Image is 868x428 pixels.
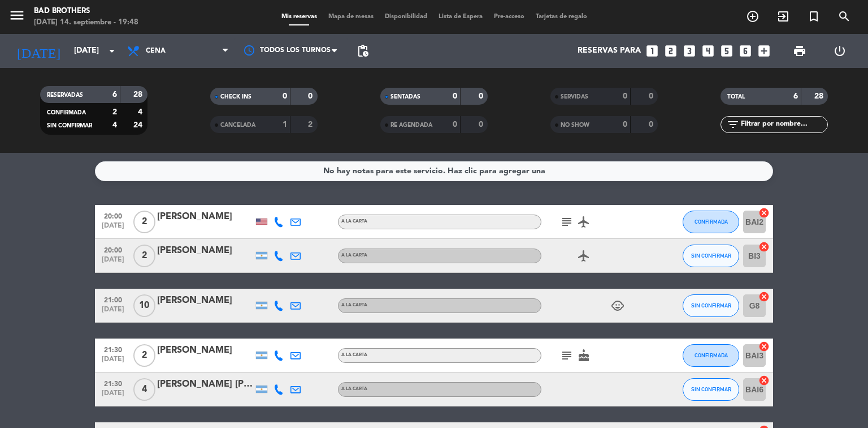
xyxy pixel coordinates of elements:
i: turned_in_not [807,10,821,23]
strong: 2 [112,108,117,116]
span: RESERVADAS [47,92,83,98]
span: SIN CONFIRMAR [691,302,731,309]
span: SENTADAS [390,94,420,100]
div: [PERSON_NAME] [157,293,253,308]
i: airplanemode_active [577,215,591,229]
span: A LA CARTA [341,219,367,224]
strong: 0 [283,92,287,100]
span: 4 [133,378,155,401]
button: CONFIRMADA [683,211,739,233]
strong: 0 [453,121,457,129]
div: LOG OUT [819,34,860,68]
span: Lista de Espera [433,14,488,20]
i: [DATE] [8,38,68,63]
i: looks_6 [738,44,753,58]
span: 21:30 [99,376,127,390]
i: subject [560,349,574,362]
strong: 0 [479,92,485,100]
span: A LA CARTA [341,253,367,258]
span: [DATE] [99,390,127,403]
span: [DATE] [99,306,127,319]
button: SIN CONFIRMAR [683,378,739,401]
button: menu [8,7,25,28]
div: [PERSON_NAME] [157,209,253,224]
span: A LA CARTA [341,303,367,307]
span: pending_actions [356,44,370,58]
strong: 28 [814,92,826,100]
input: Filtrar por nombre... [740,118,827,131]
i: power_settings_new [833,44,847,58]
i: cancel [758,375,770,386]
strong: 0 [649,92,656,100]
span: Pre-acceso [488,14,530,20]
span: CONFIRMADA [47,110,86,115]
i: add_circle_outline [746,10,759,23]
strong: 0 [623,121,627,129]
span: [DATE] [99,222,127,235]
i: filter_list [726,118,740,131]
div: No hay notas para este servicio. Haz clic para agregar una [323,165,545,178]
button: SIN CONFIRMAR [683,245,739,267]
i: cancel [758,291,770,302]
span: 2 [133,211,155,233]
strong: 0 [479,121,485,129]
span: Mis reservas [276,14,323,20]
span: 20:00 [99,243,127,256]
strong: 28 [133,91,145,99]
span: 21:30 [99,343,127,356]
i: cake [577,349,591,362]
span: Reservas para [578,46,641,55]
i: menu [8,7,25,24]
i: looks_one [645,44,659,58]
i: cancel [758,341,770,352]
span: A LA CARTA [341,353,367,357]
strong: 6 [112,91,117,99]
i: looks_3 [682,44,697,58]
i: arrow_drop_down [105,44,119,58]
div: [PERSON_NAME] [PERSON_NAME] [157,377,253,392]
span: CHECK INS [220,94,251,100]
strong: 0 [308,92,315,100]
span: TOTAL [727,94,745,100]
div: Bad Brothers [34,6,138,17]
button: CONFIRMADA [683,344,739,367]
strong: 2 [308,121,315,129]
strong: 24 [133,121,145,129]
i: subject [560,215,574,229]
span: 2 [133,245,155,267]
span: CANCELADA [220,122,255,128]
span: SERVIDAS [561,94,588,100]
div: [PERSON_NAME] [157,343,253,358]
div: [DATE] 14. septiembre - 19:48 [34,17,138,28]
span: [DATE] [99,356,127,369]
span: Tarjetas de regalo [530,14,593,20]
strong: 1 [283,121,287,129]
i: exit_to_app [776,10,790,23]
span: 21:00 [99,293,127,306]
span: NO SHOW [561,122,589,128]
i: airplanemode_active [577,249,591,263]
strong: 4 [138,108,145,116]
i: looks_4 [701,44,715,58]
span: RE AGENDADA [390,122,432,128]
span: Cena [146,47,166,55]
div: [PERSON_NAME] [157,243,253,258]
i: looks_two [663,44,678,58]
span: CONFIRMADA [695,352,728,358]
i: add_box [757,44,771,58]
span: 2 [133,344,155,367]
span: Mapa de mesas [323,14,379,20]
strong: 4 [112,121,117,129]
span: SIN CONFIRMAR [47,123,92,129]
span: CONFIRMADA [695,219,728,225]
i: search [837,10,851,23]
strong: 0 [649,121,656,129]
span: 20:00 [99,209,127,222]
span: [DATE] [99,256,127,269]
span: print [793,44,806,58]
span: Disponibilidad [379,14,433,20]
span: SIN CONFIRMAR [691,386,731,392]
strong: 0 [453,92,457,100]
button: SIN CONFIRMAR [683,294,739,317]
span: SIN CONFIRMAR [691,252,731,259]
